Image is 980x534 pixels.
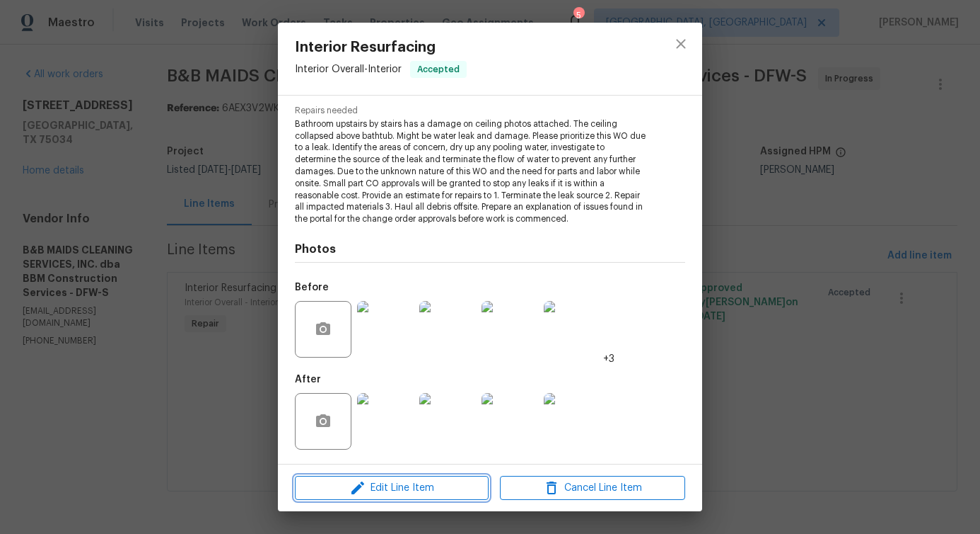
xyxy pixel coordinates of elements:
[295,242,685,256] h4: Photos
[603,352,614,366] span: +3
[500,476,685,501] button: Cancel Line Item
[295,106,685,115] span: Repairs needed
[573,8,583,23] div: 5
[299,479,484,497] span: Edit Line Item
[295,118,646,225] span: Bathroom upstairs by stairs has a damage on ceiling photos attached. The ceiling collapsed above ...
[295,283,329,292] h5: Before
[295,40,467,55] span: Interior Resurfacing
[504,479,681,497] span: Cancel Line Item
[412,62,465,76] span: Accepted
[664,27,698,61] button: close
[295,375,321,385] h5: After
[295,64,402,74] span: Interior Overall - Interior
[295,476,489,501] button: Edit Line Item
